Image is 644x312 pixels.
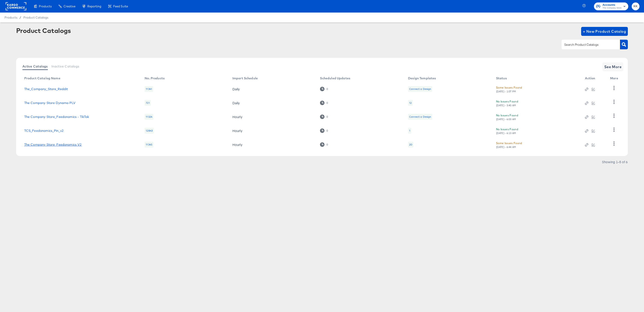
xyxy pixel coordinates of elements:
span: / [17,16,23,19]
button: AccountsThe Company Store [594,2,628,10]
div: 1 [409,129,410,132]
div: 0 [320,87,328,91]
div: 20 [408,142,413,147]
a: The Company Store_Feedonomics V2 [24,143,82,146]
div: 0 [320,128,328,133]
span: Active Catalogs [22,65,48,68]
div: Connect a Design [408,86,432,92]
div: Some Issues Found [496,141,522,145]
div: Product Catalog Name [24,76,60,80]
a: Product Catalogs [23,16,48,19]
span: KK [633,4,638,9]
div: Product Catalogs [16,27,71,34]
span: The Company Store [602,6,622,10]
div: 0 [326,87,328,91]
div: Connect a Design [409,115,431,119]
a: The Company Store Dynamo PLV [24,101,75,105]
div: 11341 [145,86,153,92]
span: Accounts [602,3,622,7]
div: Scheduled Updates [320,76,350,80]
div: Design Templates [408,76,436,80]
button: KK [632,2,640,10]
div: 721 [145,100,151,106]
div: [DATE] - 1:07 PM [496,90,516,93]
div: 1 [408,128,411,134]
td: Daily [229,82,317,96]
span: + New Product Catalog [583,28,626,35]
div: 0 [326,101,328,104]
div: 12 [408,100,413,106]
button: Some Issues Found[DATE] - 6:44 AM [496,141,522,149]
span: Feed Suite [113,4,128,8]
th: More [607,75,624,82]
td: Hourly [229,110,317,124]
span: Reporting [87,4,101,8]
div: Connect a Design [408,114,432,120]
span: Products [39,4,52,8]
span: Inactive Catalogs [51,65,79,68]
div: 20 [409,143,412,146]
div: 0 [320,115,328,119]
div: 0 [320,142,328,147]
div: Some Issues Found [496,85,522,90]
span: Creative [64,4,75,8]
div: 12843 [145,128,154,134]
div: 0 [326,129,328,132]
th: Status [492,75,581,82]
button: Some Issues Found[DATE] - 1:07 PM [496,85,522,93]
td: Hourly [229,138,317,152]
div: 11324 [145,114,153,120]
a: TCS_Feedonomics_Pin_v2 [24,129,64,132]
div: Import Schedule [232,76,258,80]
a: The_Company_Store_Reddit [24,87,68,91]
div: 0 [326,143,328,146]
span: Products [4,16,17,19]
td: Hourly [229,124,317,138]
div: No. Products [145,76,165,80]
div: Showing 1–5 of 6 [602,160,628,163]
div: 0 [320,101,328,105]
span: See More [604,64,622,70]
div: 0 [326,115,328,118]
th: Action [581,75,607,82]
a: The Company Store_Feedonomics - TikTok [24,115,89,119]
td: Daily [229,96,317,110]
div: 11345 [145,142,153,147]
div: [DATE] - 6:44 AM [496,145,516,149]
button: + New Product Catalog [581,27,628,36]
input: Search Product Catalogs [563,42,611,47]
button: See More [602,62,624,71]
div: 12 [409,101,412,105]
div: Connect a Design [409,87,431,91]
